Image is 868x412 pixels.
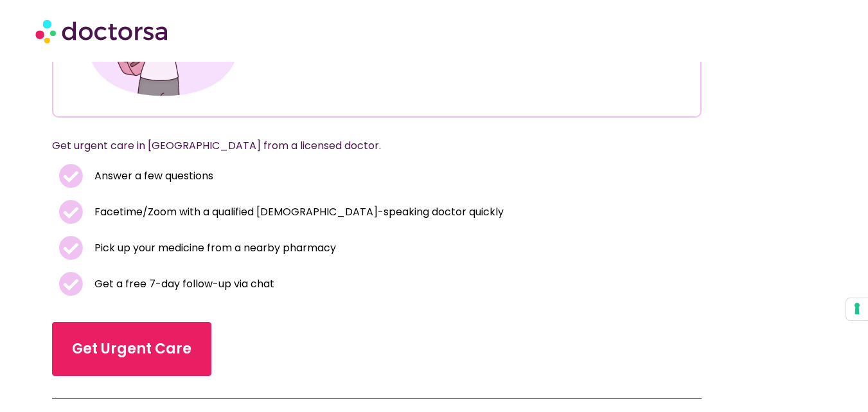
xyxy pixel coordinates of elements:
span: Pick up your medicine from a nearby pharmacy [91,239,336,257]
a: Get Urgent Care [52,322,211,376]
span: Get a free 7-day follow-up via chat [91,275,274,293]
button: Your consent preferences for tracking technologies [846,298,868,320]
p: Get urgent care in [GEOGRAPHIC_DATA] from a licensed doctor. [52,137,671,155]
span: Get Urgent Care [72,339,191,359]
span: Facetime/Zoom with a qualified [DEMOGRAPHIC_DATA]-speaking doctor quickly [91,203,504,221]
span: Answer a few questions [91,167,213,185]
